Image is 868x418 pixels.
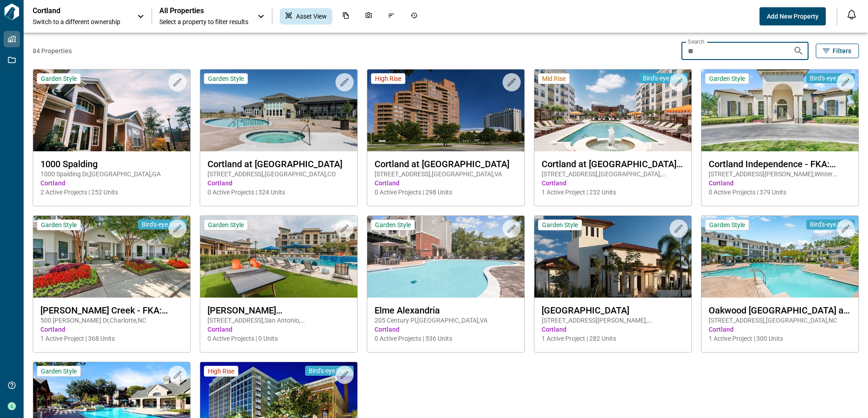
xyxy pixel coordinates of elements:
[207,179,350,188] span: Cortland
[40,188,183,197] span: 2 Active Projects | 252 Units
[337,8,355,25] div: Documents
[207,334,350,343] span: 0 Active Projects | 0 Units
[709,188,851,197] span: 0 Active Projects | 379 Units
[33,46,678,55] span: 84 Properties
[207,305,350,316] span: [PERSON_NAME][GEOGRAPHIC_DATA]
[810,74,851,82] span: Bird's-eye View
[159,6,248,15] span: All Properties
[542,75,566,83] span: Mid Rise
[709,159,851,169] span: Cortland Independence - FKA: [GEOGRAPHIC_DATA]
[709,169,851,179] span: [STREET_ADDRESS][PERSON_NAME] , Winter Garden , FL
[767,12,819,21] span: Add New Property
[207,325,350,334] span: Cortland
[709,334,851,343] span: 1 Active Project | 300 Units
[375,305,517,316] span: Elme Alexandria
[207,169,350,179] span: [STREET_ADDRESS] , [GEOGRAPHIC_DATA] , CO
[709,75,745,83] span: Garden Style
[534,216,691,298] img: property-asset
[40,305,183,316] span: [PERSON_NAME] Creek - FKA: [GEOGRAPHIC_DATA]
[360,8,378,25] div: Photos
[208,75,244,83] span: Garden Style
[207,159,350,169] span: Cortland at [GEOGRAPHIC_DATA]
[367,216,524,298] img: property-asset
[280,8,332,25] div: Asset View
[41,75,77,83] span: Garden Style
[207,316,350,325] span: [STREET_ADDRESS] , San Antonio , [GEOGRAPHIC_DATA]
[200,216,357,298] img: property-asset
[309,367,350,375] span: Bird's-eye View
[534,70,691,151] img: property-asset
[701,70,858,151] img: property-asset
[542,316,684,325] span: [STREET_ADDRESS][PERSON_NAME] , [GEOGRAPHIC_DATA] , FL
[844,7,859,22] button: Open notification feed
[709,179,851,188] span: Cortland
[789,42,808,60] button: Search properties
[367,70,524,151] img: property-asset
[40,169,183,179] span: 1000 Spalding Dr , [GEOGRAPHIC_DATA] , GA
[40,334,183,343] span: 1 Active Project | 368 Units
[688,38,705,45] label: Search
[375,325,517,334] span: Cortland
[816,44,859,58] button: Filters
[375,316,517,325] span: 205 Century Pl , [GEOGRAPHIC_DATA] , VA
[709,316,851,325] span: [STREET_ADDRESS] , [GEOGRAPHIC_DATA] , NC
[142,220,183,229] span: Bird's-eye View
[40,316,183,325] span: 500 [PERSON_NAME] Dr , Charlotte , NC
[375,169,517,179] span: [STREET_ADDRESS] , [GEOGRAPHIC_DATA] , VA
[41,221,77,229] span: Garden Style
[542,221,578,229] span: Garden Style
[709,325,851,334] span: Cortland
[375,159,517,169] span: Cortland at [GEOGRAPHIC_DATA]
[405,8,423,25] div: Job History
[375,75,401,83] span: High Rise
[33,6,114,15] p: Cortland
[643,74,684,82] span: Bird's-eye View
[33,17,128,26] span: Switch to a different ownership
[208,367,234,375] span: High Rise
[542,179,684,188] span: Cortland
[709,221,745,229] span: Garden Style
[542,334,684,343] span: 1 Active Project | 282 Units
[33,216,190,298] img: property-asset
[542,305,684,316] span: [GEOGRAPHIC_DATA]
[810,220,851,229] span: Bird's-eye View
[200,70,357,151] img: property-asset
[41,367,77,375] span: Garden Style
[207,188,350,197] span: 0 Active Projects | 324 Units
[40,179,183,188] span: Cortland
[296,12,327,21] span: Asset View
[542,325,684,334] span: Cortland
[709,305,851,316] span: Oakwood [GEOGRAPHIC_DATA] at [GEOGRAPHIC_DATA]
[375,179,517,188] span: Cortland
[33,70,190,151] img: property-asset
[375,221,411,229] span: Garden Style
[701,216,858,298] img: property-asset
[382,8,400,25] div: Issues & Info
[208,221,244,229] span: Garden Style
[40,325,183,334] span: Cortland
[542,169,684,179] span: [STREET_ADDRESS] , [GEOGRAPHIC_DATA] , [GEOGRAPHIC_DATA]
[159,17,248,26] span: Select a property to filter results
[542,159,684,169] span: Cortland at [GEOGRAPHIC_DATA] - FKA: [GEOGRAPHIC_DATA] [GEOGRAPHIC_DATA]
[375,188,517,197] span: 0 Active Projects | 298 Units
[833,46,851,55] span: Filters
[542,188,684,197] span: 1 Active Project | 232 Units
[40,159,183,169] span: 1000 Spalding
[759,7,826,25] button: Add New Property
[375,334,517,343] span: 0 Active Projects | 536 Units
